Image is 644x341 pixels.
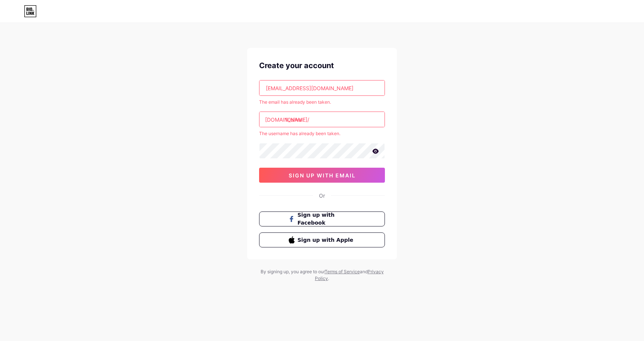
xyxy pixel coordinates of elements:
span: Sign up with Apple [298,236,356,244]
input: Email [259,80,385,95]
input: username [259,112,385,127]
div: Create your account [259,60,385,71]
button: Sign up with Apple [259,232,385,247]
span: sign up with email [289,172,356,179]
div: By signing up, you agree to our and . [258,268,386,282]
a: Terms of Service [325,269,360,274]
div: Or [319,192,325,200]
span: Sign up with Facebook [298,211,356,227]
div: The username has already been taken. [259,130,385,137]
div: The email has already been taken. [259,99,385,106]
button: Sign up with Facebook [259,211,385,226]
button: sign up with email [259,168,385,183]
div: [DOMAIN_NAME]/ [265,116,309,124]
